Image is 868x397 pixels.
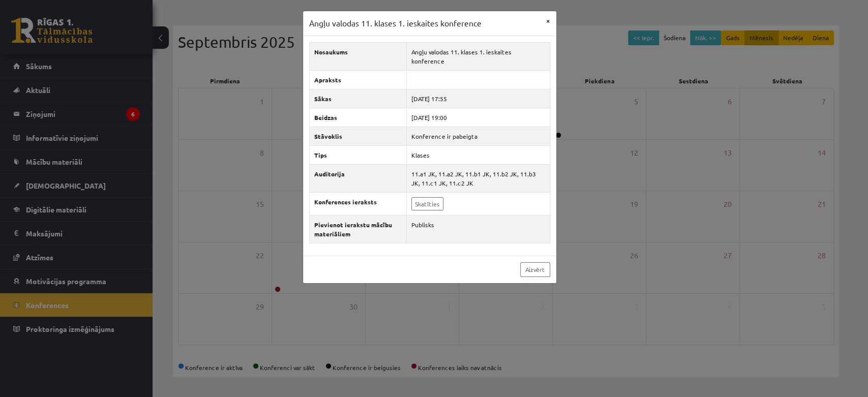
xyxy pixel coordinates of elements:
[310,127,407,145] th: Stāvoklis
[310,89,407,108] th: Sākas
[407,215,550,243] td: Publisks
[407,108,550,127] td: [DATE] 19:00
[310,70,407,89] th: Apraksts
[407,89,550,108] td: [DATE] 17:55
[407,164,550,192] td: 11.a1 JK, 11.a2 JK, 11.b1 JK, 11.b2 JK, 11.b3 JK, 11.c1 JK, 11.c2 JK
[310,108,407,127] th: Beidzas
[309,17,482,29] h3: Angļu valodas 11. klases 1. ieskaites konference
[310,145,407,164] th: Tips
[407,145,550,164] td: Klases
[407,42,550,70] td: Angļu valodas 11. klases 1. ieskaites konference
[310,215,407,243] th: Pievienot ierakstu mācību materiāliem
[310,42,407,70] th: Nosaukums
[540,11,556,30] button: ×
[310,192,407,215] th: Konferences ieraksts
[520,262,550,277] a: Aizvērt
[407,127,550,145] td: Konference ir pabeigta
[310,164,407,192] th: Auditorija
[411,197,443,210] a: Skatīties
